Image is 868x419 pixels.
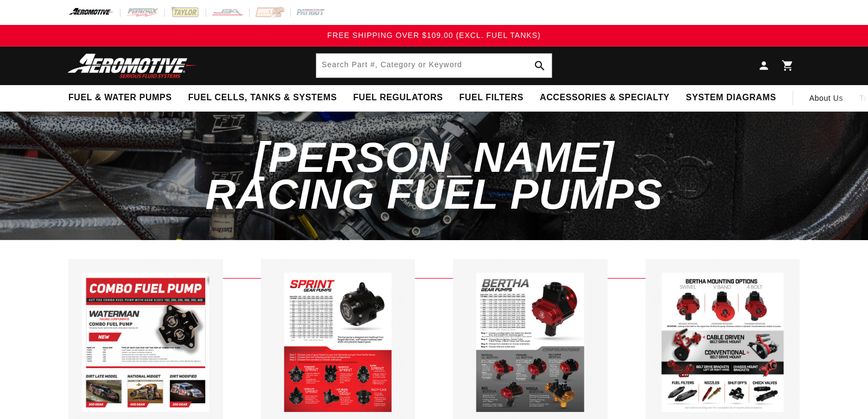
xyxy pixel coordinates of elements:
[188,92,337,104] span: Fuel Cells, Tanks & Systems
[68,92,172,104] span: Fuel & Water Pumps
[686,92,776,104] span: System Diagrams
[528,54,552,78] button: Search Part #, Category or Keyword
[206,133,663,218] span: [PERSON_NAME] Racing Fuel Pumps
[532,85,678,111] summary: Accessories & Specialty
[540,92,669,104] span: Accessories & Specialty
[60,85,180,111] summary: Fuel & Water Pumps
[345,85,451,111] summary: Fuel Regulators
[809,94,843,102] span: About Us
[801,85,851,111] a: About Us
[451,85,532,111] summary: Fuel Filters
[180,85,345,111] summary: Fuel Cells, Tanks & Systems
[459,92,524,104] span: Fuel Filters
[65,53,200,79] img: Aeromotive
[327,31,540,40] span: FREE SHIPPING OVER $109.00 (EXCL. FUEL TANKS)
[353,92,443,104] span: Fuel Regulators
[678,85,784,111] summary: System Diagrams
[316,54,552,78] input: Search Part #, Category or Keyword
